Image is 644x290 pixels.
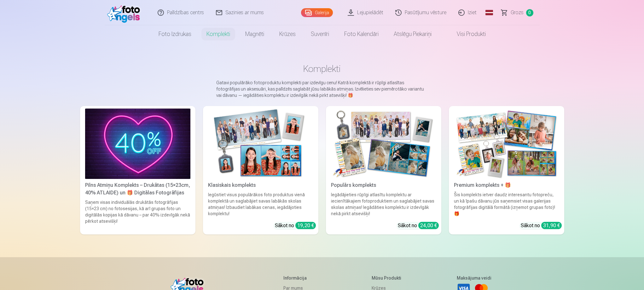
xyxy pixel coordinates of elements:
[331,109,436,179] img: Populārs komplekts
[283,275,320,281] h5: Informācija
[451,192,562,217] div: Šis komplekts ietver daudz interesantu fotopreču, un kā īpašu dāvanu jūs saņemsiet visas galerija...
[303,25,337,43] a: Suvenīri
[80,106,195,234] a: Pilns Atmiņu Komplekts – Drukātas (15×23cm, 40% ATLAIDE) un 🎁 Digitālas Fotogrāfijas Pilns Atmiņu...
[199,25,238,43] a: Komplekti
[238,25,272,43] a: Magnēti
[526,9,533,16] span: 0
[83,181,193,197] div: Pilns Atmiņu Komplekts – Drukātas (15×23cm, 40% ATLAIDE) un 🎁 Digitālas Fotogrāfijas
[301,8,333,17] a: Galerija
[216,80,428,98] p: Gatavi populārāko fotoproduktu komplekti par izdevīgu cenu! Katrā komplektā ir rūpīgi atlasītas f...
[328,181,439,189] div: Populārs komplekts
[457,275,491,281] h5: Maksājuma veidi
[451,181,562,189] div: Premium komplekts + 🎁
[418,222,439,229] div: 24,00 €
[326,106,441,234] a: Populārs komplektsPopulārs komplektsIegādājieties rūpīgi atlasītu komplektu ar iecienītākajiem fo...
[439,25,493,43] a: Visi produkti
[275,222,316,229] div: Sākot no
[521,222,562,229] div: Sākot no
[151,25,199,43] a: Foto izdrukas
[337,25,386,43] a: Foto kalendāri
[272,25,303,43] a: Krūzes
[454,109,559,179] img: Premium komplekts + 🎁
[206,181,316,189] div: Klasiskais komplekts
[295,222,316,229] div: 19,20 €
[107,3,143,23] img: /fa1
[206,192,316,217] div: Iegūstiet visus populārākos foto produktus vienā komplektā un saglabājiet savas labākās skolas at...
[208,109,313,179] img: Klasiskais komplekts
[85,63,559,74] h1: Komplekti
[83,199,193,232] div: Saņem visas individuālās drukātās fotogrāfijas (15×23 cm) no fotosesijas, kā arī grupas foto un d...
[328,192,439,217] div: Iegādājieties rūpīgi atlasītu komplektu ar iecienītākajiem fotoproduktiem un saglabājiet savas sk...
[398,222,439,229] div: Sākot no
[541,222,562,229] div: 31,90 €
[372,275,405,281] h5: Mūsu produkti
[511,9,524,16] span: Grozs
[386,25,439,43] a: Atslēgu piekariņi
[449,106,564,234] a: Premium komplekts + 🎁 Premium komplekts + 🎁Šis komplekts ietver daudz interesantu fotopreču, un k...
[85,109,190,179] img: Pilns Atmiņu Komplekts – Drukātas (15×23cm, 40% ATLAIDE) un 🎁 Digitālas Fotogrāfijas
[203,106,318,234] a: Klasiskais komplektsKlasiskais komplektsIegūstiet visus populārākos foto produktus vienā komplekt...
